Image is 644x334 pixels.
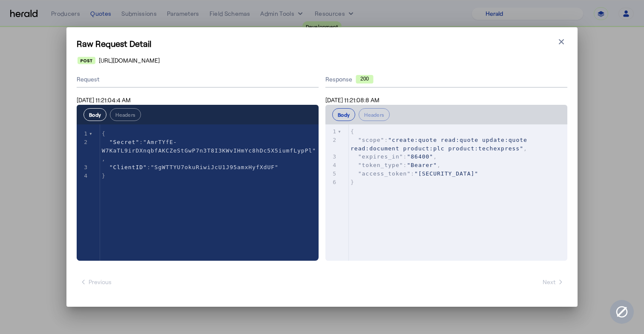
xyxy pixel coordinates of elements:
span: "ClientID" [109,164,147,170]
button: Headers [110,108,141,121]
span: } [102,173,106,179]
span: "Bearer" [407,162,437,168]
span: } [351,179,354,185]
span: : , [102,139,316,162]
button: Next [539,274,567,290]
span: : [351,170,478,177]
div: 4 [325,161,338,170]
span: { [102,130,106,137]
h1: Raw Request Detail [77,37,567,49]
span: [URL][DOMAIN_NAME] [99,56,160,65]
button: Headers [359,108,390,121]
div: 2 [325,136,338,144]
div: 5 [325,170,338,178]
span: "[SECURITY_DATA]" [414,170,478,177]
text: 200 [360,76,369,82]
div: 6 [325,178,338,187]
span: [DATE] 11:21:04:4 AM [77,96,131,104]
button: Body [83,108,106,121]
span: : , [351,153,437,160]
div: 2 [77,138,89,147]
span: "scope" [358,137,385,143]
div: 4 [77,172,89,180]
span: "86400" [407,153,433,160]
span: "Secret" [109,139,140,145]
span: Previous [80,278,112,286]
span: [DATE] 11:21:08:8 AM [325,96,379,104]
div: 3 [325,153,338,161]
span: "expires_in" [358,153,403,160]
div: Response [325,75,567,83]
span: : [102,164,279,170]
span: "access_token" [358,170,411,177]
span: "SgWTTYU7okuRiwiJcU1J95amxHyfXdUF" [151,164,279,170]
div: 3 [77,163,89,172]
button: Body [332,108,355,121]
span: : , [351,162,441,168]
span: "token_type" [358,162,403,168]
span: "AmrTYfE-W7KaTL9irDXnqbfAKCZeStGwP7n3T8I3KWvIHmYc8hDc5X5iumfLypPl" [102,139,316,154]
button: Previous [77,274,115,290]
div: 1 [325,127,338,136]
div: 1 [77,130,89,138]
span: Next [543,278,564,286]
span: : , [351,137,531,152]
span: { [351,128,354,135]
div: Request [77,72,319,88]
span: "create:quote read:quote update:quote read:document product:plc product:techexpress" [351,137,531,152]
